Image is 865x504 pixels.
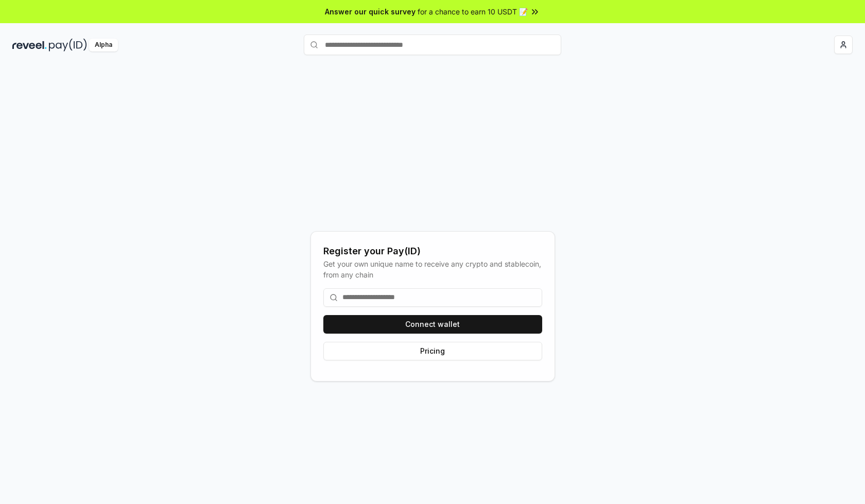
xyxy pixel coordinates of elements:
[323,342,542,360] button: Pricing
[325,6,416,17] span: Answer our quick survey
[323,258,542,280] div: Get your own unique name to receive any crypto and stablecoin, from any chain
[49,39,87,51] img: pay_id
[323,244,542,258] div: Register your Pay(ID)
[418,6,528,17] span: for a chance to earn 10 USDT 📝
[12,39,47,51] img: reveel_dark
[323,315,542,334] button: Connect wallet
[89,39,118,51] div: Alpha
